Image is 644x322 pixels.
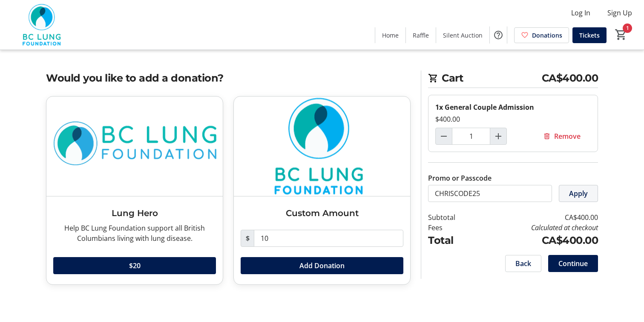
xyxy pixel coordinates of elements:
[436,27,489,43] a: Silent Auction
[428,233,477,248] td: Total
[490,26,507,44] button: Help
[53,207,216,220] h3: Lung Hero
[375,27,405,43] a: Home
[564,6,597,20] button: Log In
[452,128,490,145] input: General Couple Admission Quantity
[129,261,141,271] span: $20
[569,188,588,199] span: Apply
[5,3,81,46] img: BC Lung Foundation's Logo
[601,6,639,20] button: Sign Up
[428,70,598,88] h2: Cart
[406,27,436,43] a: Raffle
[382,31,399,40] span: Home
[46,97,223,196] img: Lung Hero
[234,97,410,196] img: Custom Amount
[533,128,591,145] button: Remove
[613,27,629,42] button: Cart
[572,27,607,43] a: Tickets
[241,257,403,274] button: Add Donation
[443,31,483,40] span: Silent Auction
[477,233,598,248] td: CA$400.00
[436,128,452,144] button: Decrement by one
[428,222,477,233] td: Fees
[542,70,598,86] span: CA$400.00
[241,230,254,247] span: $
[579,31,600,40] span: Tickets
[477,212,598,222] td: CA$400.00
[514,27,569,43] a: Donations
[477,222,598,233] td: Calculated at checkout
[515,258,531,269] span: Back
[53,257,216,274] button: $20
[413,31,429,40] span: Raffle
[428,212,477,222] td: Subtotal
[554,131,581,141] span: Remove
[532,31,562,40] span: Donations
[490,128,506,144] button: Increment by one
[53,223,216,243] div: Help BC Lung Foundation support all British Columbians living with lung disease.
[435,114,591,124] div: $400.00
[254,230,403,247] input: Donation Amount
[607,8,632,18] span: Sign Up
[241,207,403,220] h3: Custom Amount
[428,185,552,202] input: Enter promo or passcode
[558,258,588,269] span: Continue
[428,173,492,183] label: Promo or Passcode
[571,8,590,18] span: Log In
[548,255,598,272] button: Continue
[435,102,591,112] div: 1x General Couple Admission
[505,255,541,272] button: Back
[299,261,345,271] span: Add Donation
[559,185,598,202] button: Apply
[46,70,411,86] h2: Would you like to add a donation?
